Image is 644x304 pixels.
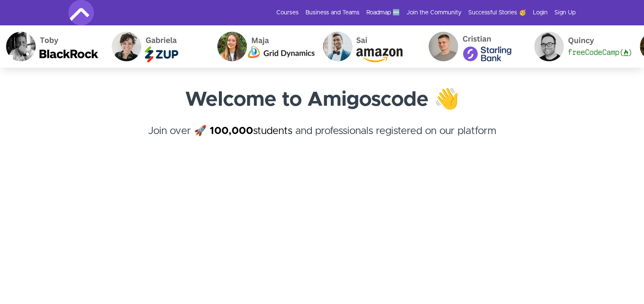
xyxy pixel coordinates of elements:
h4: Join over 🚀 and professionals registered on our platform [68,123,576,154]
a: Login [533,8,548,17]
img: Quincy [491,25,596,68]
a: Sign Up [554,8,576,17]
img: Sai [279,25,385,68]
strong: Welcome to Amigoscode 👋 [185,90,459,110]
a: 100,000students [210,126,292,136]
img: Cristian [385,25,491,68]
strong: 100,000 [210,126,253,136]
a: Join the Community [407,8,461,17]
img: Maja [174,25,279,68]
a: Successful Stories 🥳 [468,8,526,17]
a: Business and Teams [306,8,360,17]
a: Courses [276,8,299,17]
a: Roadmap 🆕 [366,8,400,17]
img: Gabriela [68,25,174,68]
